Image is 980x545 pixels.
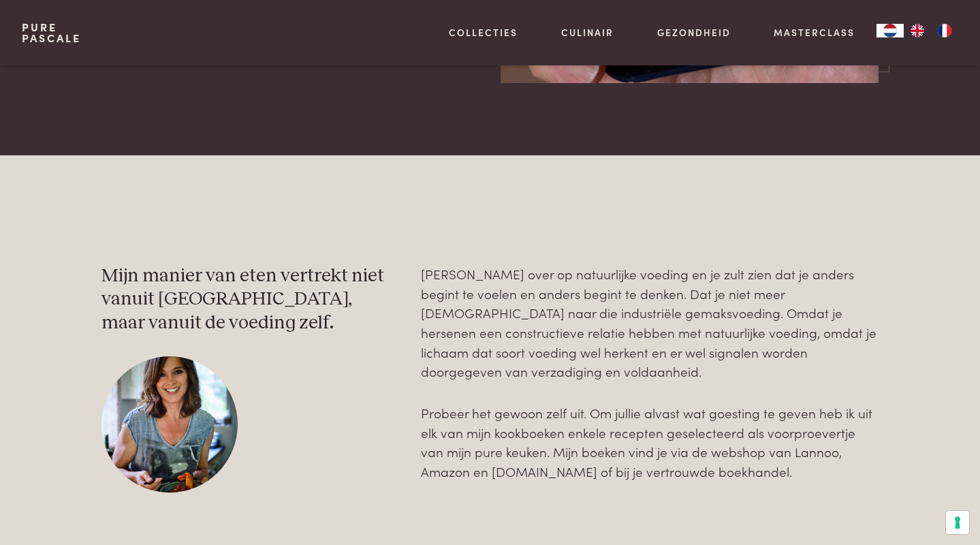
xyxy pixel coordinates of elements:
[931,24,958,37] a: FR
[946,511,969,534] button: Uw voorkeuren voor toestemming voor trackingtechnologieën
[421,264,879,381] p: [PERSON_NAME] over op natuurlijke voeding en je zult zien dat je anders begint te voelen en ander...
[774,25,855,40] a: Masterclass
[904,24,958,37] ul: Language list
[421,403,879,482] p: Probeer het gewoon zelf uit. Om jullie alvast wat goesting te geven heb ik uit elk van mijn kookb...
[449,25,518,40] a: Collecties
[657,25,731,40] a: Gezondheid
[101,356,238,493] img: pure-pascale-naessens-pn356142
[876,24,958,37] aside: Language selected: Nederlands
[876,24,904,37] div: Language
[876,24,904,37] a: NL
[101,264,399,335] h3: Mijn manier van eten vertrekt niet vanuit [GEOGRAPHIC_DATA], maar vanuit de voeding zelf.
[904,24,931,37] a: EN
[561,25,614,40] a: Culinair
[22,22,81,44] a: PurePascale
